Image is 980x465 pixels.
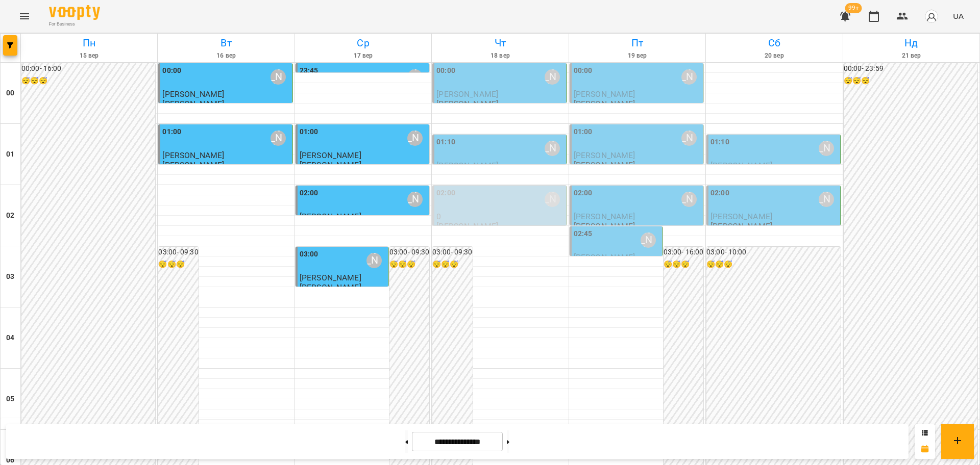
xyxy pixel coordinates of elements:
span: [PERSON_NAME] [574,150,635,160]
h6: 21 вер [845,51,978,61]
span: [PERSON_NAME] [162,89,224,99]
div: Вовк Галина [681,192,697,207]
h6: 17 вер [297,51,430,61]
label: 02:00 [436,188,455,199]
h6: 03:00 - 16:00 [664,247,703,258]
label: 00:00 [162,65,181,76]
p: 0 [436,212,563,221]
h6: 03 [6,271,14,282]
span: 99+ [845,3,862,13]
div: Вовк Галина [366,253,382,268]
h6: 00:00 - 16:00 [21,63,155,74]
h6: 04 [6,332,14,344]
div: Вовк Галина [545,141,560,156]
label: 02:00 [574,188,593,199]
span: [PERSON_NAME] [162,150,224,160]
h6: 19 вер [571,51,704,61]
h6: 18 вер [433,51,567,61]
h6: 01 [6,149,14,160]
label: 02:45 [574,228,593,240]
span: [PERSON_NAME] [710,161,772,170]
div: Вовк Галина [545,192,560,207]
button: Menu [12,4,37,29]
div: Вовк Галина [681,131,697,146]
span: [PERSON_NAME] [300,212,361,221]
label: 01:10 [710,137,729,148]
h6: 😴😴😴 [21,75,155,87]
div: Вовк Галина [271,131,286,146]
span: [PERSON_NAME] [710,212,772,221]
div: Вовк Галина [819,192,834,207]
label: 01:00 [300,126,318,138]
h6: 03:00 - 09:30 [432,247,472,258]
p: [PERSON_NAME] [574,161,635,169]
p: [PERSON_NAME] [300,161,361,169]
div: Вовк Галина [407,131,423,146]
h6: Нд [845,35,978,51]
p: [PERSON_NAME] [436,99,498,108]
button: UA [949,7,968,25]
h6: 20 вер [707,51,841,61]
h6: 00:00 - 23:59 [844,63,977,74]
label: 02:00 [710,188,729,199]
h6: Ср [297,35,430,51]
h6: 15 вер [22,51,156,61]
p: [PERSON_NAME] [436,222,498,230]
img: avatar_s.png [924,9,939,23]
h6: 😴😴😴 [389,259,429,270]
p: [PERSON_NAME] [162,161,224,169]
span: [PERSON_NAME] [436,161,498,170]
h6: Чт [433,35,567,51]
div: Вовк Галина [407,192,423,207]
span: [PERSON_NAME] [436,89,498,99]
div: Вовк Галина [641,232,656,248]
div: Вовк Галина [407,69,423,85]
h6: 😴😴😴 [432,259,472,270]
label: 00:00 [436,65,455,76]
h6: Вт [159,35,292,51]
h6: Пн [22,35,156,51]
h6: 😴😴😴 [158,259,198,270]
span: [PERSON_NAME] [574,212,635,221]
h6: 😴😴😴 [706,259,840,270]
label: 01:10 [436,137,455,148]
div: Вовк Галина [271,69,286,85]
p: [PERSON_NAME] [162,99,224,108]
p: [PERSON_NAME] [710,222,772,230]
label: 23:45 [300,65,318,76]
span: [PERSON_NAME] [300,273,361,282]
span: [PERSON_NAME] [574,252,635,262]
h6: 16 вер [159,51,292,61]
label: 03:00 [300,249,318,260]
h6: 😴😴😴 [844,75,977,87]
label: 00:00 [574,65,593,76]
h6: 03:00 - 09:30 [389,247,429,258]
img: Voopty Logo [49,5,100,20]
h6: Пт [571,35,704,51]
span: UA [953,11,964,21]
h6: 05 [6,394,14,405]
label: 01:00 [162,126,181,138]
p: [PERSON_NAME] [574,99,635,108]
div: Вовк Галина [545,69,560,85]
div: Вовк Галина [819,141,834,156]
h6: Сб [707,35,841,51]
h6: 02 [6,210,14,221]
h6: 00 [6,88,14,99]
p: [PERSON_NAME] [300,283,361,292]
label: 02:00 [300,188,318,199]
div: Вовк Галина [681,69,697,85]
span: [PERSON_NAME] [574,89,635,99]
h6: 03:00 - 09:30 [158,247,198,258]
span: [PERSON_NAME] [300,150,361,160]
h6: 03:00 - 10:00 [706,247,840,258]
label: 01:00 [574,126,593,138]
span: For Business [49,21,100,28]
p: [PERSON_NAME] [574,222,635,230]
h6: 😴😴😴 [664,259,703,270]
